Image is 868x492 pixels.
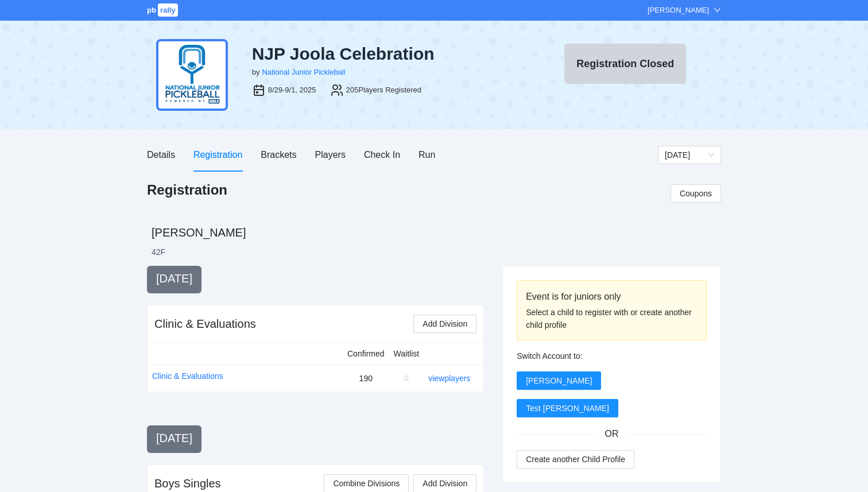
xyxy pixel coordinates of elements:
span: Coupons [680,187,712,200]
div: Confirmed [347,347,385,360]
div: Players [315,148,346,162]
div: 205 Players Registered [346,84,422,96]
span: pb [147,6,156,14]
span: OR [596,427,628,441]
span: Add Division [423,477,467,490]
span: Test [PERSON_NAME] [526,402,609,414]
span: rally [158,3,178,17]
div: Check In [364,148,400,162]
span: [DATE] [156,432,192,444]
span: [PERSON_NAME] [526,374,592,387]
div: Registration [193,148,242,162]
button: Create another Child Profile [517,450,634,468]
div: Event is for juniors only [526,289,697,304]
div: 8/29-9/1, 2025 [268,84,316,96]
div: NJP Joola Celebration [252,44,521,64]
td: 190 [343,365,389,392]
div: Clinic & Evaluations [154,316,256,332]
img: njp-logo2.png [156,39,228,111]
a: National Junior Pickleball [262,68,345,76]
div: Switch Account to: [517,350,707,362]
h2: [PERSON_NAME] [152,224,721,241]
span: [DATE] [156,272,192,285]
span: 0 [404,374,409,383]
button: Registration Closed [564,44,686,84]
span: Saturday [665,146,714,164]
span: Combine Divisions [333,477,400,490]
div: Select a child to register with or create another child profile [526,306,697,331]
div: Run [418,148,435,162]
div: Brackets [261,148,296,162]
div: Details [147,148,175,162]
li: 42 F [152,246,165,258]
span: Add Division [423,317,467,330]
div: by [252,67,260,78]
div: Boys Singles [154,475,221,491]
div: Waitlist [394,347,420,360]
h1: Registration [147,181,227,199]
a: Clinic & Evaluations [152,370,223,382]
button: Test [PERSON_NAME] [517,399,618,417]
a: view players [428,374,470,383]
span: down [714,6,721,14]
button: [PERSON_NAME] [517,371,601,390]
button: Coupons [671,184,721,203]
button: Add Division [413,315,476,333]
div: [PERSON_NAME] [648,5,709,16]
span: Create another Child Profile [526,453,625,466]
a: pbrally [147,6,180,14]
